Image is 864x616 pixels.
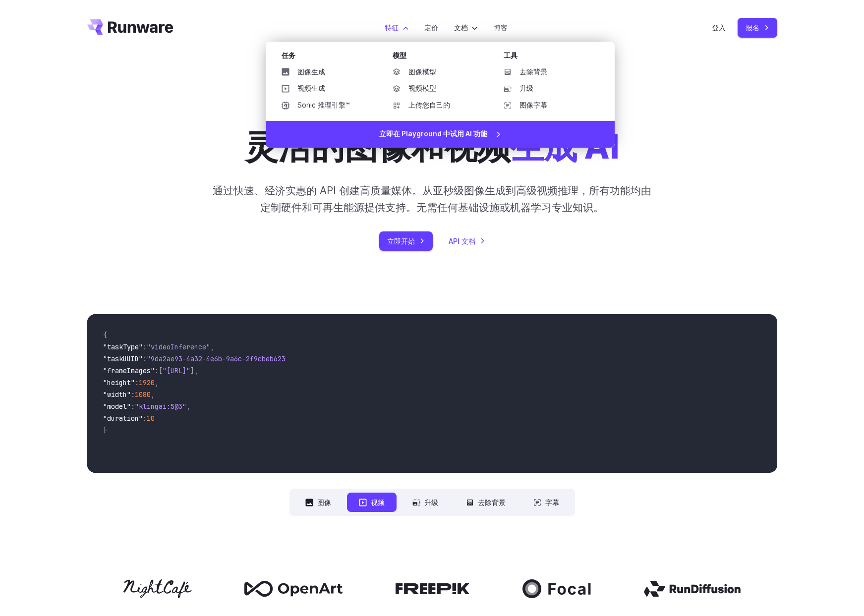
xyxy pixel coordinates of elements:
a: 图像生成 [274,65,377,80]
span: , [155,378,159,387]
span: [ [159,366,163,375]
span: { [103,331,107,339]
a: 去除背景 [496,65,599,80]
a: 登入 [712,22,726,33]
span: : [155,366,159,375]
span: , [151,390,155,399]
font: 任务 [282,51,295,59]
font: 图像字幕 [519,101,547,109]
font: 灵活的图像和视频 [245,126,511,167]
font: 文档 [454,23,468,32]
a: Sonic 推理引擎™ [274,98,377,113]
font: 图像 [317,498,331,506]
span: : [135,378,139,387]
a: API 文档 [449,235,485,247]
font: 通过快速、经济实惠的 API 创建高质量媒体。从亚秒级图像生成到高级视频推理，所有功能均由定制硬件和可再生能源提供支持。无需任何基础设施或机器学习专业知识。 [213,184,651,213]
font: 视频生成 [297,84,325,92]
span: 1080 [135,390,151,399]
font: 图像模型 [408,68,436,76]
span: "klingai:5@3" [135,402,186,411]
font: 博客 [494,23,508,32]
span: "9da2ae93-4a32-4e6b-9a6c-2f9cbeb62301" [147,354,297,363]
span: "[URL]" [163,366,190,375]
span: : [131,402,135,411]
span: , [186,402,190,411]
a: 视频生成 [274,81,377,96]
span: } [103,426,107,435]
a: 立即开始 [379,231,433,251]
font: Sonic 推理引擎™ [297,101,349,109]
font: 图像生成 [297,68,325,76]
a: 报名 [738,18,777,37]
font: 上传您自己的 [408,101,450,109]
span: 1920 [139,378,155,387]
font: 立即在 Playground 中试用 AI 功能 [379,130,487,138]
font: 视频模型 [408,84,436,92]
a: 立即在 Playground 中试用 AI 功能 [266,121,615,148]
a: 图像模型 [385,65,488,80]
span: , [194,366,198,375]
font: 工具 [504,51,518,59]
span: "duration" [103,414,143,423]
font: API 文档 [449,237,475,245]
a: 上传您自己的 [385,98,488,113]
span: "height" [103,378,135,387]
font: 视频 [371,498,385,506]
span: ] [190,366,194,375]
span: "width" [103,390,131,399]
a: 图像字幕 [496,98,599,113]
font: 去除背景 [519,68,547,76]
font: 升级 [424,498,438,506]
a: 升级 [496,81,599,96]
font: 字幕 [545,498,559,506]
font: 特征 [385,23,399,32]
font: 立即开始 [387,237,415,245]
span: "model" [103,402,131,411]
a: 视频模型 [385,81,488,96]
span: 10 [147,414,155,423]
font: 模型 [393,51,406,59]
a: 前往 / [87,19,173,35]
a: 博客 [494,22,508,33]
font: 升级 [519,84,533,92]
span: : [143,342,147,351]
span: : [143,414,147,423]
span: , [210,342,214,351]
font: 定价 [424,23,438,32]
span: "frameImages" [103,366,155,375]
span: : [143,354,147,363]
a: 定价 [424,22,438,33]
font: 登入 [712,23,726,32]
span: "taskType" [103,342,143,351]
span: "videoInference" [147,342,210,351]
font: 去除背景 [478,498,506,506]
font: 报名 [746,23,759,32]
span: : [131,390,135,399]
span: "taskUUID" [103,354,143,363]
